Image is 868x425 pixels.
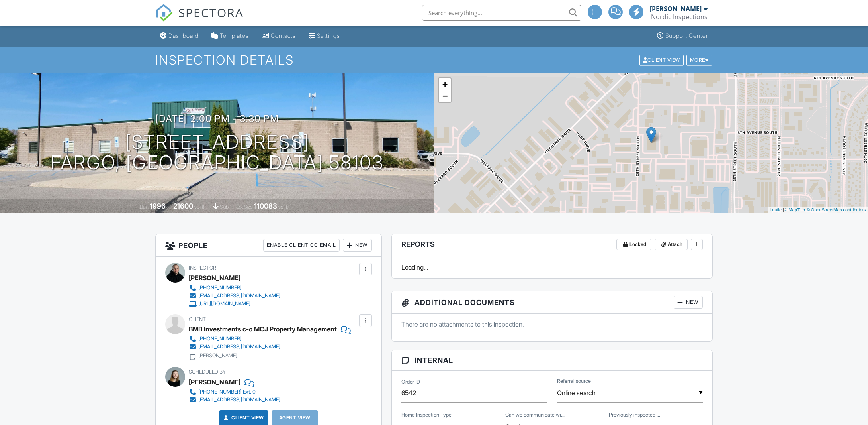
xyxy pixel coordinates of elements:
[686,55,712,65] div: More
[278,204,288,210] span: sq.ft.
[208,29,252,43] a: Templates
[639,55,684,65] div: Client View
[173,202,193,210] div: 21600
[654,29,711,43] a: Support Center
[784,207,805,212] a: © MapTiler
[155,4,173,22] img: The Best Home Inspection Software - Spectora
[198,389,256,395] div: [PHONE_NUMBER] Ext. 0
[505,411,565,419] label: Can we communicate with you via text?
[343,239,372,252] div: New
[439,78,451,90] a: Zoom in
[198,344,280,350] div: [EMAIL_ADDRESS][DOMAIN_NAME]
[189,265,216,271] span: Inspector
[639,57,686,63] a: Client View
[439,90,451,102] a: Zoom out
[220,32,249,39] div: Templates
[189,300,280,308] a: [URL][DOMAIN_NAME]
[198,397,280,403] div: [EMAIL_ADDRESS][DOMAIN_NAME]
[392,350,712,371] h3: Internal
[392,291,712,314] h3: Additional Documents
[51,132,384,174] h1: [STREET_ADDRESS] Fargo, [GEOGRAPHIC_DATA] 58103
[651,13,708,21] div: Nordic Inspections
[198,301,250,307] div: [URL][DOMAIN_NAME]
[807,207,866,212] a: © OpenStreetMap contributors
[422,5,581,21] input: Search everything...
[178,4,244,21] span: SPECTORA
[650,5,702,13] div: [PERSON_NAME]
[609,411,660,419] label: Previously inspected by Nordic?
[254,202,277,210] div: 110083
[189,272,240,284] div: [PERSON_NAME]
[155,11,244,28] a: SPECTORA
[156,234,381,257] h3: People
[189,388,280,396] a: [PHONE_NUMBER] Ext. 0
[768,207,868,213] div: |
[401,320,703,329] p: There are no attachments to this inspection.
[258,29,299,43] a: Contacts
[198,293,280,299] div: [EMAIL_ADDRESS][DOMAIN_NAME]
[189,376,240,388] div: [PERSON_NAME]
[189,369,226,375] span: Scheduled By
[189,292,280,300] a: [EMAIL_ADDRESS][DOMAIN_NAME]
[198,336,242,342] div: [PHONE_NUMBER]
[194,204,205,210] span: sq. ft.
[401,378,420,386] label: Order ID
[150,202,166,210] div: 1996
[236,204,253,210] span: Lot Size
[189,335,344,343] a: [PHONE_NUMBER]
[271,32,296,39] div: Contacts
[222,414,264,422] a: Client View
[189,316,206,322] span: Client
[770,207,783,212] a: Leaflet
[305,29,343,43] a: Settings
[189,284,280,292] a: [PHONE_NUMBER]
[198,285,242,291] div: [PHONE_NUMBER]
[401,411,452,419] label: Home Inspection Type
[189,323,337,335] div: BMB Investments c-o MCJ Property Management
[198,352,237,359] div: [PERSON_NAME]
[220,204,229,210] span: slab
[157,29,202,43] a: Dashboard
[674,296,703,309] div: New
[168,32,199,39] div: Dashboard
[155,113,279,124] h3: [DATE] 2:00 pm - 3:30 pm
[665,32,708,39] div: Support Center
[189,396,280,404] a: [EMAIL_ADDRESS][DOMAIN_NAME]
[140,204,149,210] span: Built
[155,53,713,67] h1: Inspection Details
[317,32,340,39] div: Settings
[263,239,340,252] div: Enable Client CC Email
[189,343,344,351] a: [EMAIL_ADDRESS][DOMAIN_NAME]
[557,378,591,385] label: Referral source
